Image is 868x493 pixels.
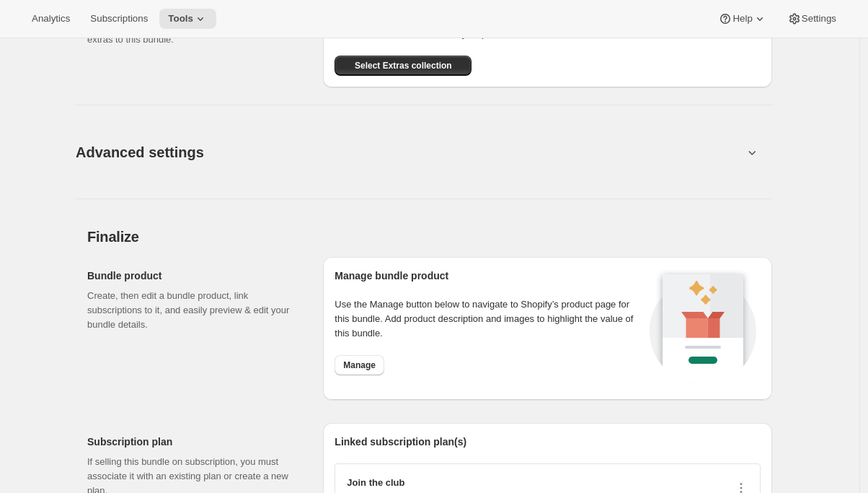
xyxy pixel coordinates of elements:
span: Settings [802,13,836,25]
p: Use the Manage button below to navigate to Shopify’s product page for this bundle. Add product de... [335,297,645,341]
button: Analytics [23,9,79,29]
span: Subscriptions [90,13,148,25]
button: Help [709,9,775,29]
span: Select Extras collection [355,60,452,71]
h2: Finalize [87,228,772,245]
button: Select Extras collection [335,56,471,76]
h2: Manage bundle product [335,269,645,283]
span: Tools [168,13,193,25]
h2: Subscription plan [87,435,300,449]
p: Join the club [347,476,500,490]
span: Manage [343,359,376,371]
span: Help [732,13,752,25]
span: Analytics [32,13,70,25]
p: Create, then edit a bundle product, link subscriptions to it, and easily preview & edit your bund... [87,289,300,332]
button: Advanced settings [67,124,752,180]
button: Tools [159,9,216,29]
button: Manage [335,355,384,375]
button: Settings [779,9,845,29]
span: Advanced settings [76,141,204,164]
button: Subscriptions [81,9,156,29]
h2: Linked subscription plan(s) [335,435,761,449]
h2: Bundle product [87,269,300,283]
